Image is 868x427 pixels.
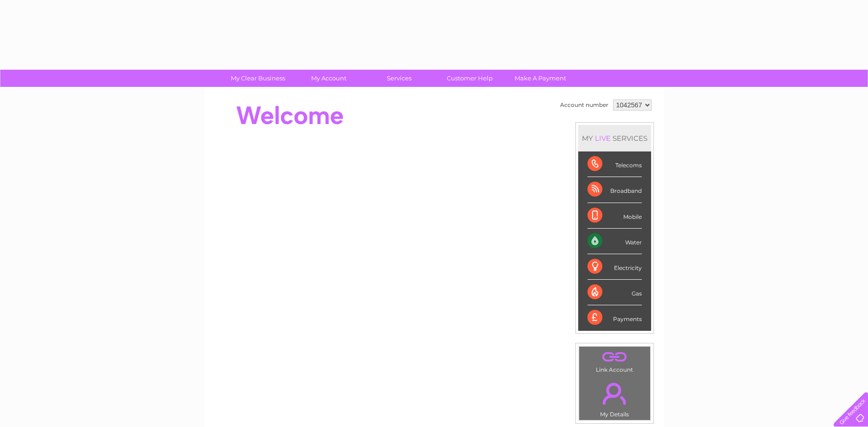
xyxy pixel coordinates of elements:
div: MY SERVICES [578,125,651,151]
a: My Account [290,70,367,87]
div: Payments [587,305,642,330]
div: Mobile [587,203,642,229]
div: Water [587,229,642,254]
div: Gas [587,280,642,305]
div: Broadband [587,177,642,203]
a: Services [361,70,437,87]
a: Customer Help [431,70,508,87]
a: My Clear Business [220,70,296,87]
div: Electricity [587,254,642,280]
div: LIVE [593,134,613,143]
a: . [581,349,648,365]
div: Telecoms [587,151,642,177]
td: My Details [579,375,651,420]
a: . [581,377,648,410]
td: Account number [558,97,611,113]
td: Link Account [579,346,651,375]
a: Make A Payment [502,70,579,87]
